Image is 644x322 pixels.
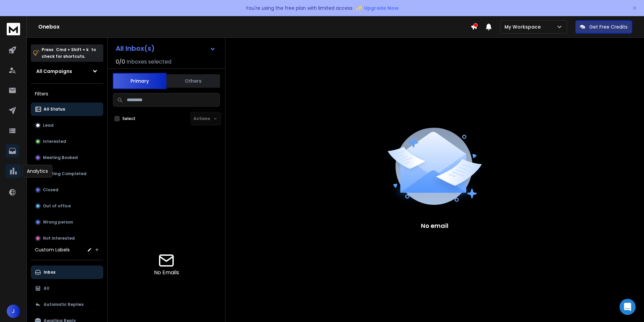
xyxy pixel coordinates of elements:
h3: Inboxes selected [126,58,171,66]
h3: Filters [31,89,103,98]
label: Select [122,116,136,121]
button: All Campaigns [31,65,103,78]
button: All [31,282,103,295]
p: All Status [44,107,65,112]
button: All Status [31,103,103,116]
button: Lead [31,119,103,132]
p: Get Free Credits [589,24,628,30]
button: Out of office [31,199,103,213]
p: Meeting Booked [43,155,78,160]
p: All [44,286,49,291]
button: All Inbox(s) [110,42,221,55]
span: 0 / 0 [116,58,125,66]
span: Upgrade Now [364,5,398,11]
button: Not Interested [31,232,103,245]
p: Lead [43,123,54,128]
p: Out of office [43,203,71,209]
p: No email [421,221,448,231]
button: Get Free Credits [575,20,632,34]
p: Interested [43,139,66,144]
h1: All Campaigns [36,68,72,75]
h1: All Inbox(s) [116,45,155,52]
p: Automatic Replies [44,302,84,307]
button: Meeting Booked [31,151,103,164]
button: Closed [31,183,103,197]
button: Automatic Replies [31,298,103,311]
button: Inbox [31,266,103,279]
div: Analytics [22,165,52,177]
p: Press to check for shortcuts. [42,46,96,60]
p: Closed [43,187,58,193]
h3: Custom Labels [35,246,70,253]
p: My Workspace [504,24,543,30]
button: Wrong person [31,215,103,229]
button: ✨Upgrade Now [355,1,398,15]
span: Cmd + Shift + k [55,46,90,53]
p: Meeting Completed [43,171,87,176]
button: Others [166,74,220,88]
h1: Onebox [38,23,471,31]
div: Open Intercom Messenger [620,299,636,315]
button: J [7,305,20,318]
p: Inbox [44,270,55,275]
button: Interested [31,135,103,148]
p: Not Interested [43,236,75,241]
span: ✨ [355,3,363,13]
img: logo [7,23,20,35]
p: You're using the free plan with limited access [246,5,353,11]
p: No Emails [154,269,179,277]
button: Meeting Completed [31,167,103,180]
p: Wrong person [43,219,73,225]
button: Primary [113,73,166,89]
